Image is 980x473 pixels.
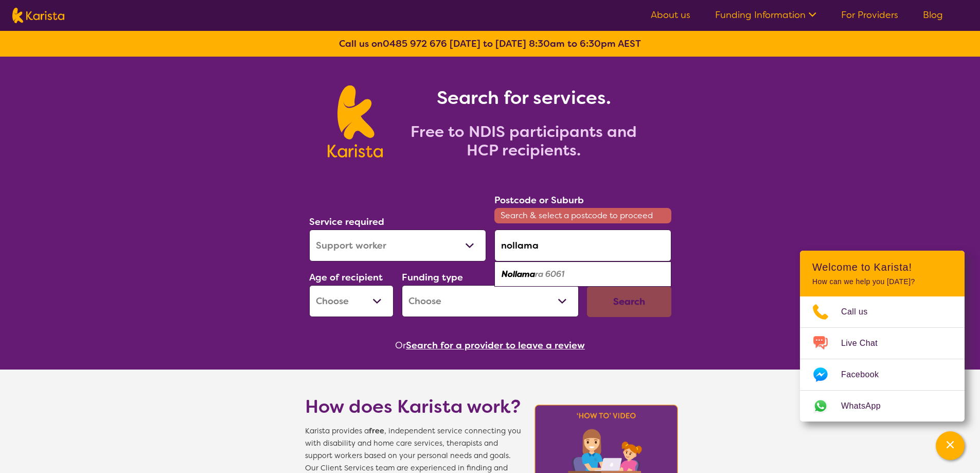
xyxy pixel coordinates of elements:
[500,265,666,284] div: Nollamara 6061
[402,271,463,284] label: Funding type
[369,426,384,436] b: free
[812,261,952,273] h2: Welcome to Karista!
[494,230,671,261] input: Type
[923,9,943,21] a: Blog
[12,8,64,23] img: Karista logo
[841,367,891,382] span: Facebook
[494,194,584,206] label: Postcode or Suburb
[841,9,898,21] a: For Providers
[800,296,965,422] ul: Choose channel
[494,208,671,223] span: Search & select a postcode to proceed
[841,398,893,414] span: WhatsApp
[395,122,652,160] h2: Free to NDIS participants and HCP recipients.
[309,216,384,228] label: Service required
[800,391,965,422] a: Web link opens in a new tab.
[502,269,535,279] em: Nollama
[383,38,447,50] a: 0485 972 676
[841,336,890,351] span: Live Chat
[395,85,652,110] h1: Search for services.
[305,394,521,419] h1: How does Karista work?
[309,271,383,284] label: Age of recipient
[800,251,965,422] div: Channel Menu
[715,9,816,21] a: Funding Information
[535,269,564,279] em: ra 6061
[406,338,585,353] button: Search for a provider to leave a review
[339,38,641,50] b: Call us on [DATE] to [DATE] 8:30am to 6:30pm AEST
[812,277,952,286] p: How can we help you [DATE]?
[841,304,880,320] span: Call us
[651,9,690,21] a: About us
[936,431,965,460] button: Channel Menu
[395,338,406,353] span: Or
[328,85,383,157] img: Karista logo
